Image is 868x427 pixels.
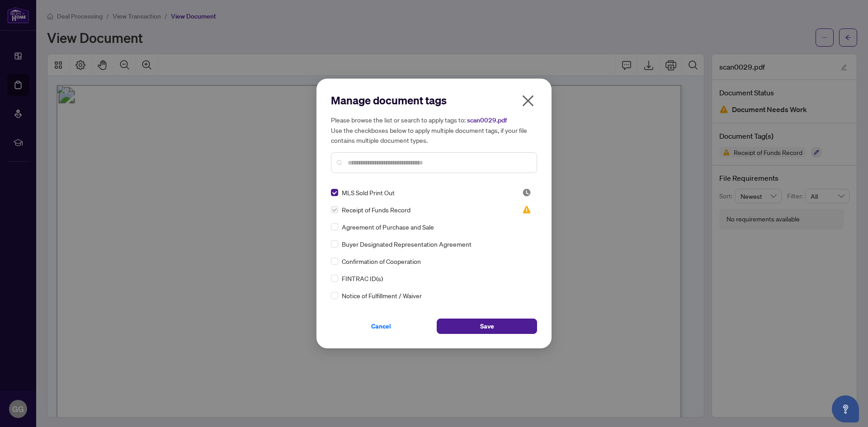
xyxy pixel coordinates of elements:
[832,395,859,422] button: Open asap
[342,222,434,232] span: Agreement of Purchase and Sale
[522,205,531,214] img: status
[522,188,531,197] img: status
[342,273,383,283] span: FINTRAC ID(s)
[521,94,535,108] span: close
[331,115,537,145] h5: Please browse the list or search to apply tags to: Use the checkboxes below to apply multiple doc...
[437,319,537,334] button: Save
[342,239,472,249] span: Buyer Designated Representation Agreement
[342,291,422,300] span: Notice of Fulfillment / Waiver
[522,205,531,214] span: Needs Work
[522,188,531,197] span: Pending Review
[371,319,391,333] span: Cancel
[467,116,507,124] span: scan0029.pdf
[331,319,431,334] button: Cancel
[342,256,421,266] span: Confirmation of Cooperation
[480,319,494,333] span: Save
[331,93,537,108] h2: Manage document tags
[342,188,395,197] span: MLS Sold Print Out
[342,205,410,215] span: Receipt of Funds Record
